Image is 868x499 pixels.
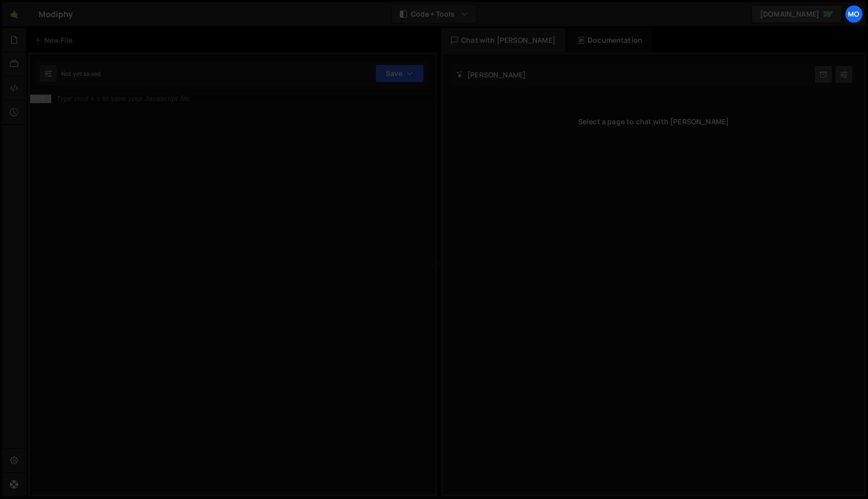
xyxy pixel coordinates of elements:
[2,2,27,26] a: 🤙
[568,28,653,52] div: Documentation
[845,5,863,23] a: Mo
[751,5,842,23] a: [DOMAIN_NAME]
[39,8,73,20] div: Modiphy
[456,70,526,79] h2: [PERSON_NAME]
[441,28,566,52] div: Chat with [PERSON_NAME]
[451,102,856,142] div: Select a page to chat with [PERSON_NAME]
[56,95,191,103] div: Type cmd + s to save your Javascript file.
[61,69,100,78] div: Not yet saved
[30,95,51,103] div: 1
[392,5,476,23] button: Code + Tools
[34,35,76,45] div: New File
[375,64,424,82] button: Save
